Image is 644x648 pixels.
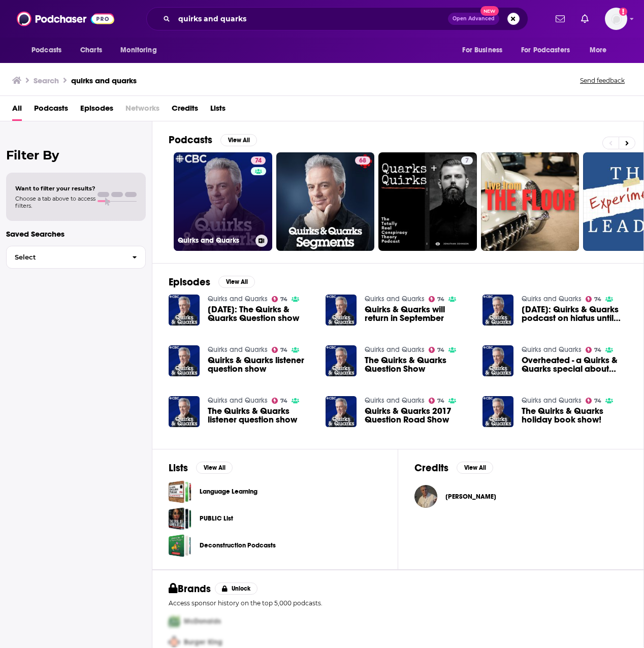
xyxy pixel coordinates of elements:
span: McDonalds [184,617,221,626]
img: Quirks & Quarks will return in September [326,295,357,326]
a: Quirks and Quarks [208,345,268,354]
button: Unlock [215,582,258,595]
a: The Quirks & Quarks holiday book show! [482,396,513,427]
span: 7 [465,156,469,166]
svg: Add a profile image [619,8,627,16]
a: Quirks and Quarks [522,295,582,303]
h2: Lists [169,462,188,474]
a: June 27: The Quirks & Quarks Question show [208,305,313,322]
img: Jul 3: Quirks & Quarks podcast on hiatus until September [482,295,513,326]
button: open menu [583,41,620,60]
a: Quirks and Quarks [208,396,268,405]
a: EpisodesView All [169,276,255,288]
a: 74 [429,398,445,404]
a: 74 [586,398,602,404]
a: Quirks and Quarks [522,345,582,354]
button: Show profile menu [605,8,627,30]
a: Quirks & Quarks 2017 Question Road Show [326,396,357,427]
a: 74 [272,347,288,353]
a: Quirks & Quarks listener question show [208,356,313,373]
a: 74 [586,347,602,353]
a: Quirks and Quarks [522,396,582,405]
span: Credits [172,100,198,121]
span: The Quirks & Quarks listener question show [208,407,313,424]
a: 74 [272,398,288,404]
span: Choose a tab above to access filters. [15,195,95,209]
p: Saved Searches [6,229,146,239]
a: Bob McDonald [445,493,496,501]
img: June 27: The Quirks & Quarks Question show [169,295,200,326]
span: For Podcasters [521,43,570,57]
span: Charts [80,43,102,57]
img: User Profile [605,8,627,30]
a: 74 [429,347,445,353]
a: 74 [251,156,266,165]
a: Quirks & Quarks 2017 Question Road Show [365,407,470,424]
span: 74 [280,297,287,302]
a: Podcasts [34,100,68,121]
h2: Episodes [169,276,210,288]
button: View All [457,462,493,474]
button: Send feedback [577,76,628,85]
img: The Quirks & Quarks Question Show [326,345,357,376]
h2: Brands [169,582,211,595]
a: PodcastsView All [169,134,257,146]
span: 74 [594,348,601,352]
button: open menu [113,41,170,60]
span: 74 [280,399,287,403]
a: Quirks and Quarks [365,295,425,303]
span: New [480,6,499,16]
img: Podchaser - Follow, Share and Rate Podcasts [17,9,114,28]
a: 68 [355,156,370,165]
img: Bob McDonald [414,485,437,508]
a: Charts [74,41,108,60]
a: Jul 3: Quirks & Quarks podcast on hiatus until September [522,305,627,322]
span: [DATE]: The Quirks & Quarks Question show [208,305,313,322]
img: Quirks & Quarks listener question show [169,345,200,376]
span: PUBLIC List [169,507,191,530]
a: Lists [210,100,226,121]
a: Language Learning [169,480,191,503]
span: Burger King [184,638,222,646]
button: open menu [24,41,75,60]
button: View All [218,276,255,288]
a: 74 [586,296,602,302]
a: 7 [461,156,473,165]
button: Bob McDonaldBob McDonald [414,480,627,513]
span: Podcasts [31,43,61,57]
a: The Quirks & Quarks holiday book show! [522,407,627,424]
span: Overheated - a Quirks & Quarks special about urban heat [522,356,627,373]
img: Overheated - a Quirks & Quarks special about urban heat [482,345,513,376]
a: Deconstruction Podcasts [169,534,191,557]
button: View All [196,462,233,474]
a: 68 [276,152,375,251]
span: [PERSON_NAME] [445,493,496,501]
a: PUBLIC List [200,513,233,524]
span: Want to filter your results? [15,185,95,192]
h3: Quirks and Quarks [178,236,251,245]
button: open menu [455,41,515,60]
button: View All [220,134,257,146]
span: Monitoring [120,43,156,57]
button: Open AdvancedNew [448,13,499,25]
h2: Podcasts [169,134,212,146]
a: Show notifications dropdown [577,10,593,27]
a: 74 [272,296,288,302]
span: 74 [437,399,444,403]
button: Select [6,246,146,269]
a: Quirks and Quarks [208,295,268,303]
div: Search podcasts, credits, & more... [146,7,528,30]
h3: quirks and quarks [71,76,137,85]
a: Quirks and Quarks [365,345,425,354]
img: First Pro Logo [165,611,184,632]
